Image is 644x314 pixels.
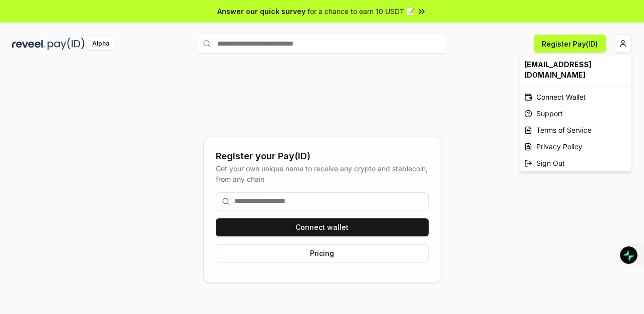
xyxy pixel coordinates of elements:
[520,138,631,155] a: Privacy Policy
[520,122,631,138] a: Terms of Service
[520,89,631,105] div: Connect Wallet
[520,105,631,122] a: Support
[520,55,631,84] div: [EMAIL_ADDRESS][DOMAIN_NAME]
[520,155,631,171] div: Sign Out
